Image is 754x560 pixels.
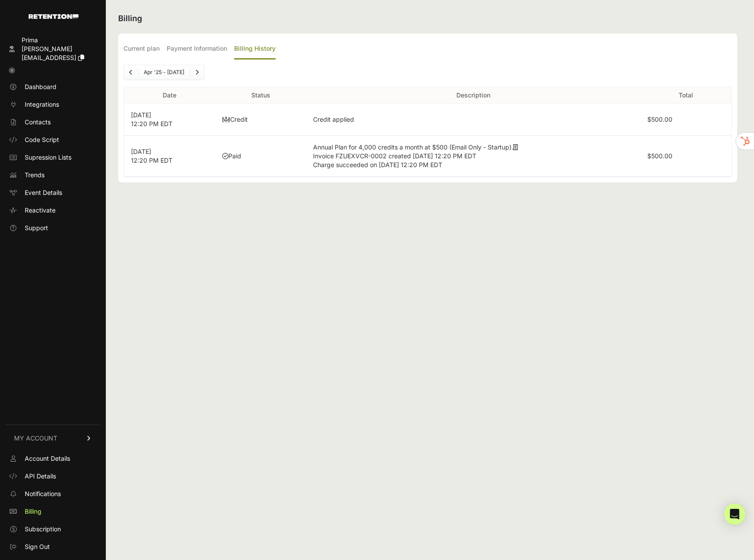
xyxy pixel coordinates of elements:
p: [DATE] 12:20 PM EDT [131,111,208,128]
span: Trends [25,171,45,179]
a: Trends [5,168,101,182]
span: Sign Out [25,542,50,551]
span: Charge succeeded on [DATE] 12:20 PM EDT [313,161,442,168]
td: Credit [215,104,306,136]
a: Billing [5,504,101,519]
a: Contacts [5,115,101,129]
th: Total [640,87,732,104]
a: Prima [PERSON_NAME][EMAIL_ADDRESS] [5,33,101,65]
li: Apr '25 - [DATE] [138,69,190,76]
th: Status [215,87,306,104]
span: Notifications [25,489,61,498]
th: Date [124,87,215,104]
a: Reactivate [5,203,101,217]
div: Open Intercom Messenger [724,504,745,525]
span: Integrations [25,100,59,109]
a: Account Details [5,452,101,466]
label: Current plan [123,39,160,60]
span: Event Details [25,188,62,197]
span: Invoice FZUEXVCR-0002 created [DATE] 12:20 PM EDT [313,152,476,160]
span: [PERSON_NAME][EMAIL_ADDRESS] [22,45,76,61]
th: Description [306,87,640,104]
div: Prima [22,36,97,45]
a: Next [190,65,204,79]
a: Supression Lists [5,150,101,164]
a: Support [5,221,101,235]
label: Billing History [234,39,276,60]
a: Sign Out [5,540,101,554]
span: Contacts [25,118,51,127]
span: Subscription [25,525,61,534]
span: API Details [25,472,56,481]
a: Subscription [5,522,101,536]
span: Reactivate [25,206,56,215]
span: Dashboard [25,82,56,91]
a: Integrations [5,97,101,112]
a: Event Details [5,186,101,200]
span: Supression Lists [25,153,71,162]
a: Code Script [5,133,101,147]
label: Payment Information [167,39,227,60]
td: Annual Plan for 4,000 credits a month at $500 (Email Only - Startup). [306,136,640,177]
h2: Billing [118,12,737,25]
span: Account Details [25,454,70,463]
td: Paid [215,136,306,177]
label: $500.00 [647,152,672,160]
span: Code Script [25,135,59,144]
img: Retention.com [29,14,78,19]
a: Dashboard [5,80,101,94]
a: MY ACCOUNT [5,425,101,452]
span: Support [25,224,48,232]
span: MY ACCOUNT [14,434,57,443]
p: [DATE] 12:20 PM EDT [131,147,208,165]
a: Previous [124,65,138,79]
td: Credit applied [306,104,640,136]
a: Notifications [5,487,101,501]
label: $500.00 [647,116,672,123]
a: API Details [5,469,101,483]
span: Billing [25,507,41,516]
